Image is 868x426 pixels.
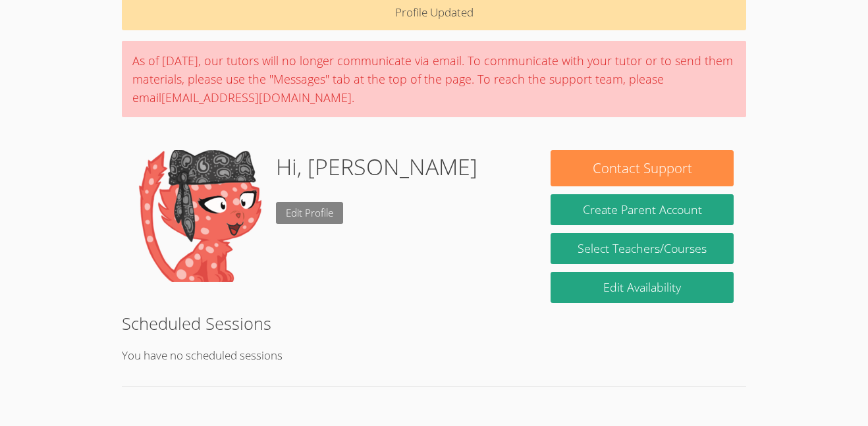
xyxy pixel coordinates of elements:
p: You have no scheduled sessions [122,346,747,365]
h1: Hi, [PERSON_NAME] [276,150,477,184]
button: Create Parent Account [551,194,734,225]
div: As of [DATE], our tutors will no longer communicate via email. To communicate with your tutor or ... [122,41,747,117]
img: default.png [134,150,265,282]
a: Edit Availability [551,272,734,303]
a: Select Teachers/Courses [551,233,734,264]
a: Edit Profile [276,202,343,224]
h2: Scheduled Sessions [122,311,747,336]
button: Contact Support [551,150,734,186]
